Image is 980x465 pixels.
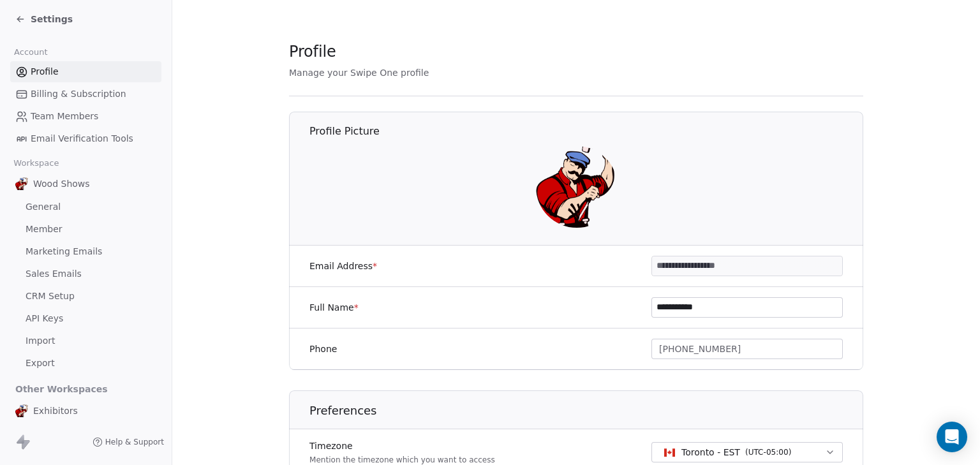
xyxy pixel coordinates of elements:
[289,42,336,61] span: Profile
[10,308,161,329] a: API Keys
[33,177,90,190] span: Wood Shows
[10,106,161,127] a: Team Members
[651,339,843,359] button: [PHONE_NUMBER]
[309,124,864,138] h1: Profile Picture
[26,223,63,236] span: Member
[10,128,161,149] a: Email Verification Tools
[309,343,337,355] label: Phone
[31,87,126,101] span: Billing & Subscription
[651,442,843,462] button: Toronto - EST(UTC-05:00)
[8,43,53,62] span: Account
[309,260,377,272] label: Email Address
[10,196,161,218] a: General
[659,343,741,356] span: [PHONE_NUMBER]
[105,437,164,447] span: Help & Support
[26,312,63,325] span: API Keys
[26,267,82,281] span: Sales Emails
[26,200,61,214] span: General
[10,84,161,105] a: Billing & Subscription
[10,330,161,351] a: Import
[10,353,161,374] a: Export
[31,65,59,78] span: Profile
[26,357,55,370] span: Export
[15,404,28,417] img: logomanalone.png
[93,437,164,447] a: Help & Support
[309,455,495,465] p: Mention the timezone which you want to access
[33,404,78,417] span: Exhibitors
[10,61,161,82] a: Profile
[309,301,359,314] label: Full Name
[309,439,495,452] label: Timezone
[289,68,429,78] span: Manage your Swipe One profile
[26,245,102,258] span: Marketing Emails
[26,290,75,303] span: CRM Setup
[15,13,73,26] a: Settings
[26,334,55,348] span: Import
[15,177,28,190] img: logomanalone.png
[10,219,161,240] a: Member
[309,403,864,418] h1: Preferences
[681,446,740,459] span: Toronto - EST
[10,379,113,399] span: Other Workspaces
[10,286,161,307] a: CRM Setup
[31,132,133,145] span: Email Verification Tools
[536,146,618,228] img: logomanalone.png
[31,110,98,123] span: Team Members
[937,422,967,452] div: Open Intercom Messenger
[31,13,73,26] span: Settings
[10,241,161,262] a: Marketing Emails
[10,263,161,284] a: Sales Emails
[745,447,791,458] span: ( UTC-05:00 )
[8,154,64,173] span: Workspace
